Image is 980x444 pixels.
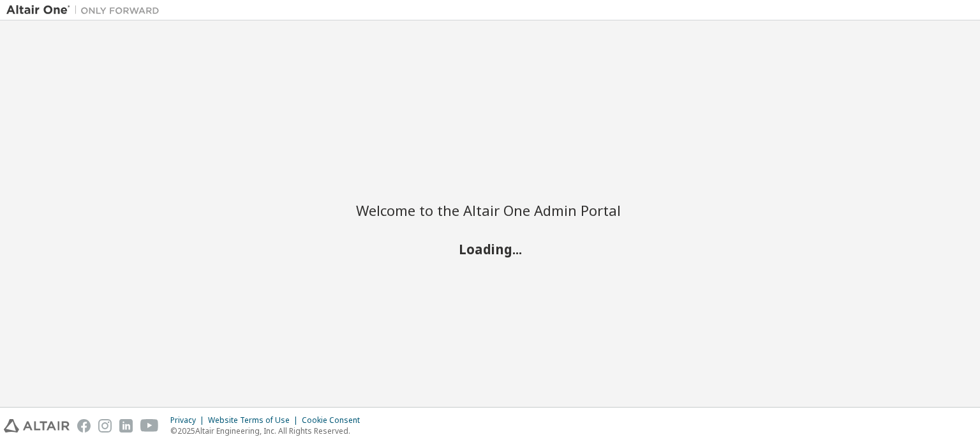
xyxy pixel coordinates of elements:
[302,415,367,425] div: Cookie Consent
[140,419,159,433] img: youtube.svg
[356,240,624,257] h2: Loading...
[170,415,208,425] div: Privacy
[98,419,112,433] img: instagram.svg
[6,4,166,17] img: Altair One
[208,415,302,425] div: Website Terms of Use
[77,419,91,433] img: facebook.svg
[119,419,133,433] img: linkedin.svg
[170,425,367,436] p: © 2025 Altair Engineering, Inc. All Rights Reserved.
[356,201,624,219] h2: Welcome to the Altair One Admin Portal
[4,419,70,433] img: altair_logo.svg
